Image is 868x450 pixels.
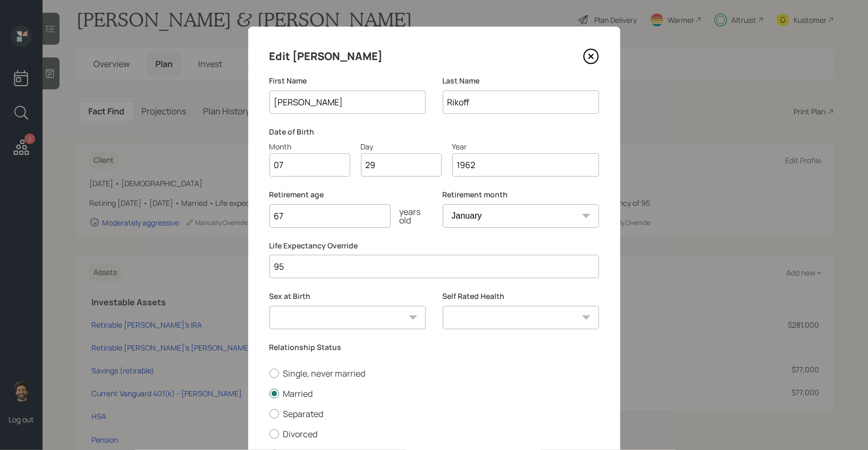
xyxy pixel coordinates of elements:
[443,76,599,86] label: Last Name
[269,408,599,420] label: Separated
[269,141,350,152] div: Month
[361,141,442,152] div: Day
[269,240,599,251] label: Life Expectancy Override
[269,428,599,440] label: Divorced
[269,48,383,65] h4: Edit [PERSON_NAME]
[269,127,599,137] label: Date of Birth
[269,388,599,399] label: Married
[269,342,599,353] label: Relationship Status
[361,153,442,177] input: Day
[443,189,599,200] label: Retirement month
[269,189,426,200] label: Retirement age
[391,207,426,224] div: years old
[269,291,426,302] label: Sex at Birth
[452,153,599,177] input: Year
[269,76,426,86] label: First Name
[452,141,599,152] div: Year
[269,153,350,177] input: Month
[443,291,599,302] label: Self Rated Health
[269,368,599,379] label: Single, never married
